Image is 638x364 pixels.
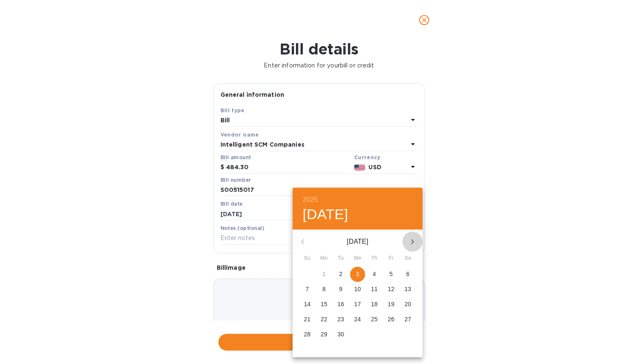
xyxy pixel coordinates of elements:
[371,285,378,293] p: 11
[339,270,342,278] p: 2
[405,300,411,308] p: 20
[306,285,309,293] p: 7
[300,254,315,263] span: Su
[389,270,393,278] p: 5
[321,315,327,323] p: 22
[300,282,315,297] button: 7
[388,300,394,308] p: 19
[367,297,382,312] button: 18
[316,327,332,342] button: 29
[356,270,359,278] p: 3
[337,330,344,338] p: 30
[333,297,348,312] button: 16
[322,285,326,293] p: 8
[333,254,348,263] span: Tu
[350,312,365,327] button: 24
[350,282,365,297] button: 10
[367,282,382,297] button: 11
[300,312,315,327] button: 21
[337,315,344,323] p: 23
[400,267,415,282] button: 6
[354,315,361,323] p: 24
[316,312,332,327] button: 22
[339,285,342,293] p: 9
[337,300,344,308] p: 16
[333,282,348,297] button: 9
[304,330,311,338] p: 28
[384,312,399,327] button: 26
[367,254,382,263] span: Th
[400,297,415,312] button: 20
[388,315,394,323] p: 26
[384,297,399,312] button: 19
[405,285,411,293] p: 13
[367,267,382,282] button: 4
[316,297,332,312] button: 15
[384,254,399,263] span: Fr
[313,237,402,247] p: [DATE]
[321,300,327,308] p: 15
[300,327,315,342] button: 28
[373,270,376,278] p: 4
[303,194,318,206] button: 2025
[304,315,311,323] p: 21
[354,285,361,293] p: 10
[350,254,365,263] span: We
[384,267,399,282] button: 5
[400,282,415,297] button: 13
[405,315,411,323] p: 27
[316,254,332,263] span: Mo
[400,312,415,327] button: 27
[304,300,311,308] p: 14
[316,282,332,297] button: 8
[354,300,361,308] p: 17
[371,300,378,308] p: 18
[388,285,394,293] p: 12
[406,270,410,278] p: 6
[333,327,348,342] button: 30
[384,282,399,297] button: 12
[321,330,327,338] p: 29
[371,315,378,323] p: 25
[350,297,365,312] button: 17
[367,312,382,327] button: 25
[400,254,415,263] span: Sa
[303,206,348,223] button: [DATE]
[333,312,348,327] button: 23
[333,267,348,282] button: 2
[350,267,365,282] button: 3
[300,297,315,312] button: 14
